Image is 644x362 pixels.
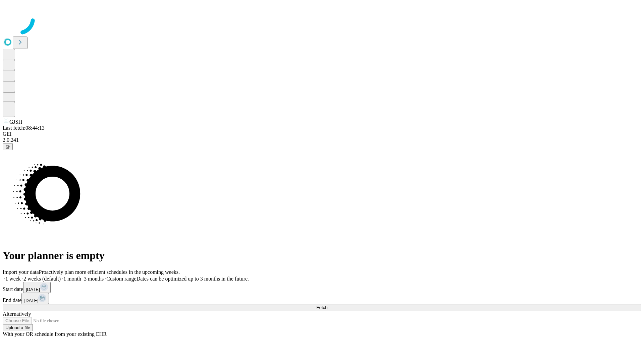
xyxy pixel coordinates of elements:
[3,331,107,337] span: With your OR schedule from your existing EHR
[3,324,33,331] button: Upload a file
[63,276,81,282] span: 1 month
[3,311,31,317] span: Alternatively
[24,298,38,303] span: [DATE]
[26,287,40,292] span: [DATE]
[3,125,45,131] span: Last fetch: 08:44:13
[5,276,21,282] span: 1 week
[3,131,641,137] div: GEI
[3,137,641,143] div: 2.0.241
[9,119,22,125] span: GJSH
[23,276,61,282] span: 2 weeks (default)
[3,304,641,311] button: Fetch
[137,276,249,282] span: Dates can be optimized up to 3 months in the future.
[106,276,136,282] span: Custom range
[39,269,180,275] span: Proactively plan more efficient schedules in the upcoming weeks.
[3,293,641,304] div: End date
[3,282,641,293] div: Start date
[21,293,49,304] button: [DATE]
[3,269,39,275] span: Import your data
[23,282,51,293] button: [DATE]
[3,143,13,150] button: @
[3,249,641,262] h1: Your planner is empty
[5,144,10,149] span: @
[84,276,104,282] span: 3 months
[316,305,327,310] span: Fetch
